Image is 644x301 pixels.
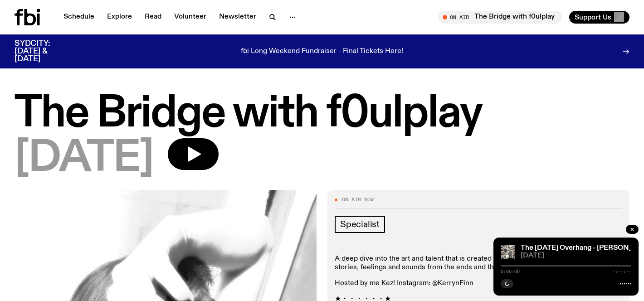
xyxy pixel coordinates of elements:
button: On AirThe Bridge with f0ulplay [438,11,562,24]
h1: The Bridge with f0ulplay [15,94,629,135]
a: Schedule [58,11,100,24]
span: Specialist [340,219,380,229]
a: Read [139,11,167,24]
span: [DATE] [15,138,153,179]
p: Hosted by me Kez! Instagram: @KerrynFinn [335,279,622,288]
a: Explore [102,11,137,24]
p: A deep dive into the art and talent that is created in [GEOGRAPHIC_DATA] <3 All genres, stories, ... [335,255,622,272]
span: On Air Now [342,197,374,202]
span: [DATE] [521,252,631,259]
button: Support Us [569,11,629,24]
span: Support Us [575,13,611,21]
h3: SYDCITY: [DATE] & [DATE] [15,40,73,63]
a: Specialist [335,216,385,233]
a: Volunteer [169,11,212,24]
a: Newsletter [214,11,262,24]
span: -:--:-- [612,269,631,274]
p: fbi Long Weekend Fundraiser - Final Tickets Here! [241,48,403,56]
span: 0:00:00 [501,269,520,274]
